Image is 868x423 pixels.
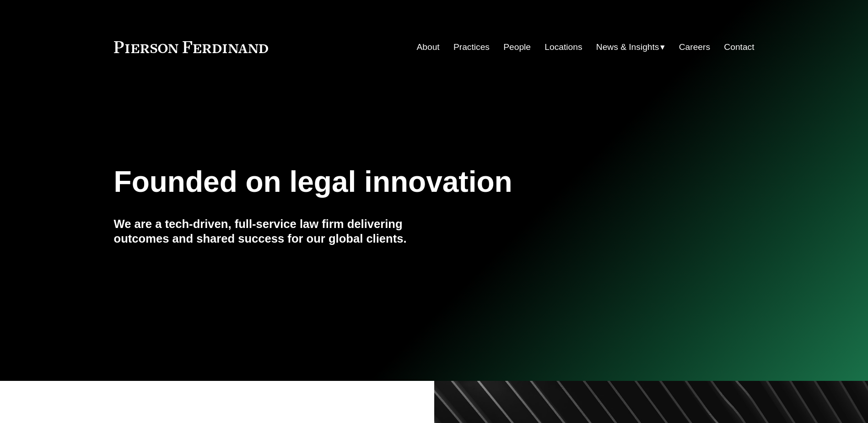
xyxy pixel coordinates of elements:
a: Contact [724,38,754,56]
a: About [417,38,440,56]
span: News & Insights [596,39,659,55]
a: Careers [679,38,710,56]
a: Practices [453,38,490,56]
h1: Founded on legal innovation [114,165,648,199]
a: People [503,38,531,56]
a: folder dropdown [596,38,665,56]
a: Locations [545,38,582,56]
h4: We are a tech-driven, full-service law firm delivering outcomes and shared success for our global... [114,217,434,246]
